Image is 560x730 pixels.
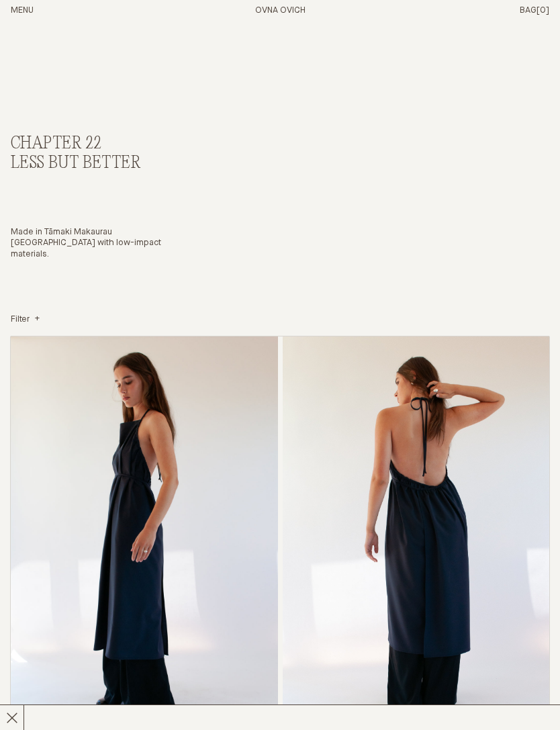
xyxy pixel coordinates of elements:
[520,6,536,15] span: Bag
[11,227,183,261] p: Made in Tāmaki Makaurau [GEOGRAPHIC_DATA] with low-impact materials.
[536,6,549,15] span: [0]
[11,134,183,154] h2: Chapter 22
[11,314,40,326] summary: Filter
[255,6,306,15] a: Home
[11,154,183,173] h3: Less But Better
[11,5,34,17] button: Open Menu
